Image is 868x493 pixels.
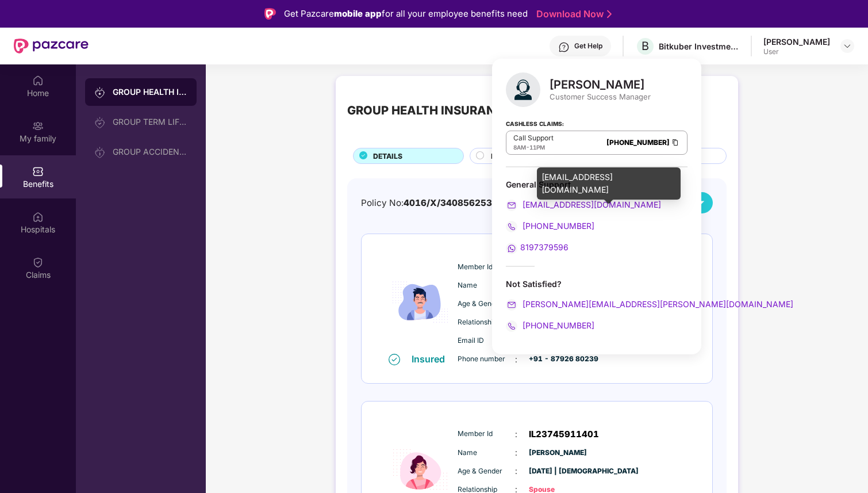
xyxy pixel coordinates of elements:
img: svg+xml;base64,PHN2ZyB3aWR0aD0iMjAiIGhlaWdodD0iMjAiIHZpZXdCb3g9IjAgMCAyMCAyMCIgZmlsbD0ibm9uZSIgeG... [94,147,106,158]
span: Age & Gender [458,299,515,309]
span: Email ID [458,335,515,346]
img: svg+xml;base64,PHN2ZyB4bWxucz0iaHR0cDovL3d3dy53My5vcmcvMjAwMC9zdmciIHhtbG5zOnhsaW5rPSJodHRwOi8vd3... [506,72,540,107]
div: [PERSON_NAME] [550,78,651,91]
div: General Support [506,179,688,254]
img: svg+xml;base64,PHN2ZyBpZD0iSGVscC0zMngzMiIgeG1sbnM9Imh0dHA6Ly93d3cudzMub3JnLzIwMDAvc3ZnIiB3aWR0aD... [558,41,570,53]
div: Insured [412,353,452,365]
span: 11PM [529,144,545,151]
span: IL23745911401 [529,427,599,441]
div: GROUP TERM LIFE INSURANCE [113,117,187,127]
img: svg+xml;base64,PHN2ZyB4bWxucz0iaHR0cDovL3d3dy53My5vcmcvMjAwMC9zdmciIHdpZHRoPSIyMCIgaGVpZ2h0PSIyMC... [506,221,517,232]
a: [PERSON_NAME][EMAIL_ADDRESS][PERSON_NAME][DOMAIN_NAME] [506,299,793,309]
img: New Pazcare Logo [14,39,89,53]
span: Age & Gender [458,466,515,477]
span: [PHONE_NUMBER] [520,320,594,330]
img: Logo [264,8,276,20]
img: svg+xml;base64,PHN2ZyB4bWxucz0iaHR0cDovL3d3dy53My5vcmcvMjAwMC9zdmciIHdpZHRoPSIyMCIgaGVpZ2h0PSIyMC... [506,200,517,211]
img: svg+xml;base64,PHN2ZyB3aWR0aD0iMjAiIGhlaWdodD0iMjAiIHZpZXdCb3g9IjAgMCAyMCAyMCIgZmlsbD0ibm9uZSIgeG... [94,87,106,98]
span: +91 - 87926 80239 [529,354,586,365]
div: General Support [506,179,688,190]
span: 4016/X/340856253/01/000 [404,197,528,208]
strong: mobile app [334,8,382,19]
span: Relationship [458,317,515,328]
span: Member Id [458,429,515,440]
span: : [515,428,517,441]
span: : [515,446,517,459]
span: : [515,353,517,366]
a: 8197379596 [506,242,569,252]
img: svg+xml;base64,PHN2ZyBpZD0iQmVuZWZpdHMiIHhtbG5zPSJodHRwOi8vd3d3LnczLm9yZy8yMDAwL3N2ZyIgd2lkdGg9Ij... [32,166,44,177]
div: GROUP ACCIDENTAL INSURANCE [113,147,187,156]
div: User [763,47,830,56]
img: svg+xml;base64,PHN2ZyBpZD0iRHJvcGRvd24tMzJ4MzIiIHhtbG5zPSJodHRwOi8vd3d3LnczLm9yZy8yMDAwL3N2ZyIgd2... [843,41,852,51]
span: 8AM [513,144,526,151]
span: [EMAIL_ADDRESS][DOMAIN_NAME] [520,200,661,209]
span: B [642,39,649,53]
div: GROUP HEALTH INSURANCE [347,101,511,120]
img: icon [386,251,455,353]
span: DETAILS [373,151,402,162]
div: [EMAIL_ADDRESS][DOMAIN_NAME] [537,167,681,200]
div: Not Satisfied? [506,278,688,289]
img: svg+xml;base64,PHN2ZyB4bWxucz0iaHR0cDovL3d3dy53My5vcmcvMjAwMC9zdmciIHdpZHRoPSIyMCIgaGVpZ2h0PSIyMC... [506,243,517,254]
img: svg+xml;base64,PHN2ZyB3aWR0aD0iMjAiIGhlaWdodD0iMjAiIHZpZXdCb3g9IjAgMCAyMCAyMCIgZmlsbD0ibm9uZSIgeG... [32,120,44,132]
a: Download Now [536,8,608,20]
a: [PHONE_NUMBER] [606,138,670,147]
span: Member Id [458,262,515,273]
div: Get Pazcare for all your employee benefits need [284,7,528,21]
img: Stroke [607,8,612,20]
div: Customer Success Manager [550,91,651,102]
a: [PHONE_NUMBER] [506,320,594,330]
span: [PERSON_NAME] [529,448,586,458]
a: [EMAIL_ADDRESS][DOMAIN_NAME] [506,200,661,209]
img: svg+xml;base64,PHN2ZyB4bWxucz0iaHR0cDovL3d3dy53My5vcmcvMjAwMC9zdmciIHdpZHRoPSIxNiIgaGVpZ2h0PSIxNi... [389,354,400,365]
img: svg+xml;base64,PHN2ZyB4bWxucz0iaHR0cDovL3d3dy53My5vcmcvMjAwMC9zdmciIHdpZHRoPSIyMCIgaGVpZ2h0PSIyMC... [506,299,517,311]
div: Get Help [574,41,602,51]
span: : [515,465,517,477]
div: Bitkuber Investments Pvt Limited [659,41,739,52]
span: [DATE] | [DEMOGRAPHIC_DATA] [529,466,586,477]
img: svg+xml;base64,PHN2ZyBpZD0iSG9zcGl0YWxzIiB4bWxucz0iaHR0cDovL3d3dy53My5vcmcvMjAwMC9zdmciIHdpZHRoPS... [32,211,44,223]
div: - [513,143,554,152]
a: [PHONE_NUMBER] [506,221,594,231]
span: 8197379596 [520,242,569,252]
p: Call Support [513,133,554,143]
div: Not Satisfied? [506,278,688,332]
span: Name [458,448,515,458]
img: svg+xml;base64,PHN2ZyBpZD0iQ2xhaW0iIHhtbG5zPSJodHRwOi8vd3d3LnczLm9yZy8yMDAwL3N2ZyIgd2lkdGg9IjIwIi... [32,257,44,268]
img: svg+xml;base64,PHN2ZyB4bWxucz0iaHR0cDovL3d3dy53My5vcmcvMjAwMC9zdmciIHdpZHRoPSIyMCIgaGVpZ2h0PSIyMC... [506,320,517,332]
span: Name [458,280,515,291]
div: Policy No: [361,196,528,210]
div: [PERSON_NAME] [763,36,830,47]
span: [PHONE_NUMBER] [520,221,594,231]
img: svg+xml;base64,PHN2ZyBpZD0iSG9tZSIgeG1sbnM9Imh0dHA6Ly93d3cudzMub3JnLzIwMDAvc3ZnIiB3aWR0aD0iMjAiIG... [32,75,44,86]
span: [PERSON_NAME][EMAIL_ADDRESS][PERSON_NAME][DOMAIN_NAME] [520,299,793,309]
div: GROUP HEALTH INSURANCE [113,86,187,98]
img: svg+xml;base64,PHN2ZyB3aWR0aD0iMjAiIGhlaWdodD0iMjAiIHZpZXdCb3g9IjAgMCAyMCAyMCIgZmlsbD0ibm9uZSIgeG... [94,117,106,128]
strong: Cashless Claims: [506,117,564,129]
span: Phone number [458,354,515,365]
img: Clipboard Icon [671,137,680,147]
